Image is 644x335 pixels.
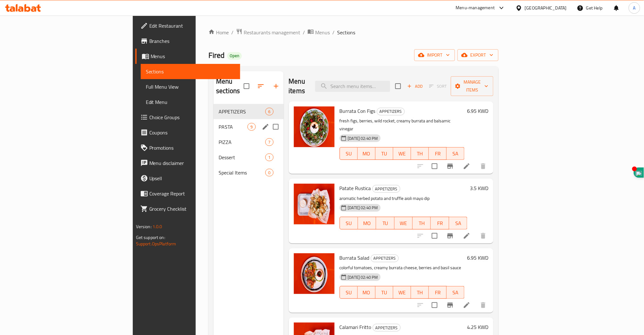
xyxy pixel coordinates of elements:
span: Sections [146,68,235,75]
span: Full Menu View [146,83,235,91]
span: Coupons [149,129,235,136]
a: Edit menu item [463,301,471,309]
span: Grocery Checklist [149,205,235,213]
a: Choice Groups [135,110,241,125]
a: Edit menu item [463,232,471,240]
span: Menu disclaimer [149,159,235,167]
button: Branch-specific-item [443,228,458,243]
h6: 3.5 KWD [470,184,488,193]
span: MO [361,219,374,228]
a: Edit Restaurant [135,18,241,33]
span: SA [449,288,462,297]
div: PIZZA7 [214,134,283,150]
span: Edit Menu [146,98,235,106]
div: Menu-management [456,4,495,12]
span: WE [396,288,409,297]
div: Dessert1 [214,150,283,165]
div: items [265,138,273,146]
span: [DATE] 02:40 PM [345,205,381,211]
button: SA [449,217,467,229]
span: PIZZA [219,138,265,146]
button: TU [376,147,393,160]
span: MO [360,288,373,297]
button: WE [393,286,411,299]
span: FR [433,219,446,228]
span: TH [414,149,426,158]
span: Sections [337,29,355,36]
span: MO [360,149,373,158]
button: edit [261,122,270,132]
span: SU [342,219,356,228]
a: Support.OpsPlatform [136,240,176,248]
button: TU [376,217,394,229]
span: TU [378,149,391,158]
p: aromatic herbed potato and truffle aioli mayo dip [340,195,468,202]
span: Select to update [428,229,441,243]
span: APPETIZERS [377,108,404,115]
button: SA [447,147,464,160]
a: Edit menu item [463,162,471,170]
span: Branches [149,37,235,45]
span: Add item [405,81,425,91]
li: / [303,29,305,36]
img: Burrata Salad [294,253,335,294]
span: SU [342,149,355,158]
p: fresh figs, berries, wild rocket, creamy burrata and balsamic vinegar [340,117,465,133]
button: FR [431,217,449,229]
button: TH [411,147,429,160]
span: Dessert [219,154,265,161]
span: 1 [266,154,273,161]
button: SA [447,286,464,299]
span: Sort sections [253,79,268,94]
span: Menus [315,29,330,36]
a: Menus [308,28,330,37]
span: [DATE] 02:40 PM [345,274,381,280]
div: items [247,123,255,131]
button: delete [476,228,491,243]
span: 7 [266,139,273,145]
li: / [332,29,335,36]
span: APPETIZERS [371,255,398,262]
div: [GEOGRAPHIC_DATA] [525,4,567,11]
a: Coverage Report [135,186,241,201]
div: APPETIZERS6 [214,104,283,119]
button: Manage items [451,76,493,96]
span: Restaurants management [244,29,300,36]
a: Promotions [135,140,241,155]
button: import [414,49,455,61]
span: Add [406,83,424,90]
span: APPETIZERS [219,108,265,115]
div: APPETIZERS [377,108,405,115]
a: Menu disclaimer [135,155,241,171]
button: MO [358,217,376,229]
button: TU [376,286,393,299]
span: WE [396,149,409,158]
button: FR [429,286,447,299]
span: export [463,51,493,59]
span: Select to update [428,160,441,173]
button: WE [393,147,411,160]
nav: Menu sections [214,101,283,183]
span: TU [379,219,392,228]
h2: Menu items [289,77,308,96]
span: Get support on: [136,233,165,242]
a: Restaurants management [236,28,300,37]
button: SU [340,286,358,299]
div: APPETIZERS [372,185,400,193]
input: search [315,81,390,92]
div: items [265,169,273,176]
p: colorful tomatoes, creamy burrata cheese, berries and basil sauce [340,264,465,272]
span: Select all sections [240,79,253,93]
a: Menus [135,49,241,64]
h6: 4.25 KWD [467,323,488,332]
span: [DATE] 02:40 PM [345,135,381,141]
button: delete [476,159,491,174]
span: SA [452,219,465,228]
span: SU [342,288,355,297]
a: Upsell [135,171,241,186]
span: SA [449,149,462,158]
button: Branch-specific-item [443,297,458,313]
span: Burrata Salad [340,253,369,263]
button: SU [340,217,358,229]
